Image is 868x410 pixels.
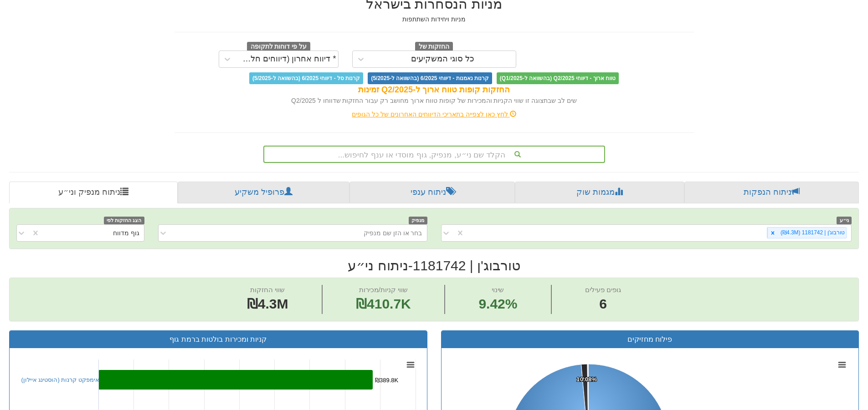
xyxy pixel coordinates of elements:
[249,72,363,84] span: קרנות סל - דיווחי 6/2025 (בהשוואה ל-5/2025)
[175,96,694,105] div: שים לב שבתצוגה זו שווי הקניות והמכירות של קופות טווח ארוך מחושב רק עבור החזקות שדווחו ל Q2/2025
[359,286,408,294] span: שווי קניות/מכירות
[356,296,411,311] span: ₪410.7K
[684,182,859,203] a: ניתוח הנפקות
[178,182,349,203] a: פרופיל משקיע
[778,228,846,238] div: טורבוג'ן | 1181742 (₪4.3M)
[264,147,604,162] div: הקלד שם ני״ע, מנפיק, גוף מוסדי או ענף לחיפוש...
[247,296,288,311] span: ₪4.3M
[175,84,694,96] div: החזקות קופות טווח ארוך ל-Q2/2025 זמינות
[104,217,144,224] span: הצג החזקות לפי
[576,376,593,383] tspan: 1.20%
[409,217,427,224] span: מנפיק
[515,182,684,203] a: מגמות שוק
[585,294,621,314] span: 6
[368,72,492,84] span: קרנות נאמנות - דיווחי 6/2025 (בהשוואה ל-5/2025)
[837,217,852,224] span: ני״ע
[411,55,474,64] div: כל סוגי המשקיעים
[168,110,701,119] div: לחץ כאן לצפייה בתאריכי הדיווחים האחרונים של כל הגופים
[9,258,859,273] h2: טורבוג'ן | 1181742 - ניתוח ני״ע
[497,72,619,84] span: טווח ארוך - דיווחי Q2/2025 (בהשוואה ל-Q1/2025)
[415,42,453,52] span: החזקות של
[21,376,100,383] a: אימפקט קרנות (הוסטינג איילון)
[247,42,310,52] span: על פי דוחות לתקופה
[349,182,515,203] a: ניתוח ענפי
[250,286,285,294] span: שווי החזקות
[238,55,336,64] div: * דיווח אחרון (דיווחים חלקיים)
[375,377,399,384] tspan: ₪389.8K
[364,228,422,238] div: בחר או הזן שם מנפיק
[448,335,852,344] h3: פילוח מחזיקים
[585,286,621,294] span: גופים פעילים
[478,294,517,314] span: 9.42%
[175,16,694,23] h5: מניות ויחידות השתתפות
[492,286,504,294] span: שינוי
[580,376,597,383] tspan: 0.08%
[16,335,420,344] h3: קניות ומכירות בולטות ברמת גוף
[580,376,596,383] tspan: 0.14%
[113,228,139,238] div: גוף מדווח
[9,182,178,203] a: ניתוח מנפיק וני״ע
